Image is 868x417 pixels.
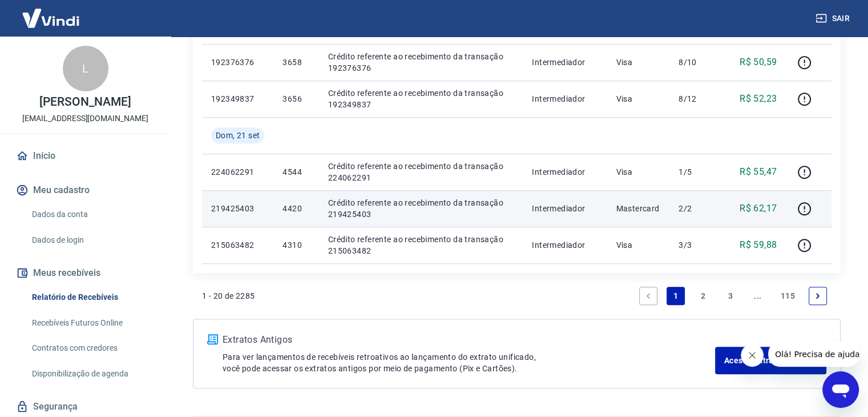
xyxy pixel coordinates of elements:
[679,166,712,178] p: 1/5
[211,57,264,68] p: 192376376
[27,203,157,226] a: Dados da conta
[328,161,514,183] p: Crédito referente ao recebimento da transação 224062291
[740,55,777,69] p: R$ 50,59
[679,93,712,105] p: 8/12
[27,336,157,360] a: Contratos com credores
[822,371,859,408] iframe: Botão para abrir a janela de mensagens
[328,51,514,74] p: Crédito referente ao recebimento da transação 192376376
[740,238,777,252] p: R$ 59,88
[639,287,657,305] a: Previous page
[328,87,514,110] p: Crédito referente ao recebimento da transação 192349837
[328,197,514,220] p: Crédito referente ao recebimento da transação 219425403
[223,333,715,347] p: Extratos Antigos
[532,93,597,105] p: Intermediador
[616,239,660,251] p: Visa
[282,166,309,178] p: 4544
[532,57,597,68] p: Intermediador
[211,93,264,105] p: 192349837
[768,342,859,367] iframe: Mensagem da empresa
[694,287,712,305] a: Page 2
[813,8,854,29] button: Sair
[14,178,157,203] button: Meu cadastro
[532,239,597,251] p: Intermediador
[616,166,660,178] p: Visa
[14,143,157,169] a: Início
[7,8,96,17] span: Olá! Precisa de ajuda?
[667,287,685,305] a: Page 1 is your current page
[223,351,715,374] p: Para ver lançamentos de recebíveis retroativos ao lançamento do extrato unificado, você pode aces...
[27,311,157,335] a: Recebíveis Futuros Online
[282,57,309,68] p: 3658
[207,334,218,344] img: ícone
[216,130,260,141] span: Dom, 21 set
[14,260,157,286] button: Meus recebíveis
[27,286,157,309] a: Relatório de Recebíveis
[741,344,764,367] iframe: Fechar mensagem
[809,287,827,305] a: Next page
[616,93,660,105] p: Visa
[740,92,777,106] p: R$ 52,23
[202,290,255,302] p: 1 - 20 de 2285
[27,228,157,252] a: Dados de login
[532,166,597,178] p: Intermediador
[679,203,712,214] p: 2/2
[749,287,767,305] a: Jump forward
[282,203,309,214] p: 4420
[715,347,826,374] a: Acesse Extratos Antigos
[27,362,157,386] a: Disponibilização de agenda
[721,287,740,305] a: Page 3
[282,93,309,105] p: 3656
[635,282,831,310] ul: Pagination
[22,113,148,125] p: [EMAIL_ADDRESS][DOMAIN_NAME]
[532,203,597,214] p: Intermediador
[616,203,660,214] p: Mastercard
[211,166,264,178] p: 224062291
[740,202,777,215] p: R$ 62,17
[776,287,800,305] a: Page 115
[39,96,131,108] p: [PERSON_NAME]
[679,57,712,68] p: 8/10
[211,203,264,214] p: 219425403
[740,165,777,179] p: R$ 55,47
[63,46,108,91] div: L
[14,1,88,35] img: Vindi
[211,239,264,251] p: 215063482
[616,57,660,68] p: Visa
[328,234,514,256] p: Crédito referente ao recebimento da transação 215063482
[679,239,712,251] p: 3/3
[282,239,309,251] p: 4310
